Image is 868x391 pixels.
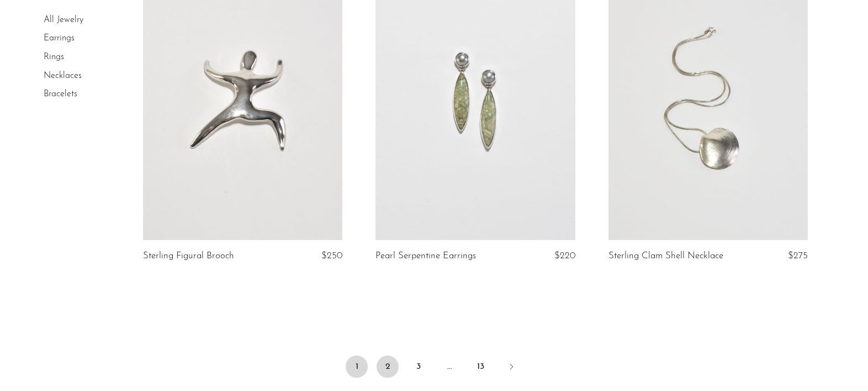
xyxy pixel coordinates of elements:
a: Pearl Serpentine Earrings [375,251,476,261]
a: Sterling Figural Brooch [143,251,234,261]
a: Bracelets [44,90,77,98]
a: Earrings [44,34,75,43]
span: $220 [554,251,575,260]
a: All Jewelry [44,15,83,24]
span: … [438,356,461,378]
span: 1 [346,356,368,378]
a: 13 [469,356,491,378]
a: 3 [407,356,430,378]
span: $275 [788,251,808,260]
a: Necklaces [44,71,82,80]
a: Sterling Clam Shell Necklace [608,251,723,261]
a: Rings [44,53,64,61]
a: 2 [377,356,399,378]
a: Next [500,356,522,380]
span: $250 [321,251,342,260]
